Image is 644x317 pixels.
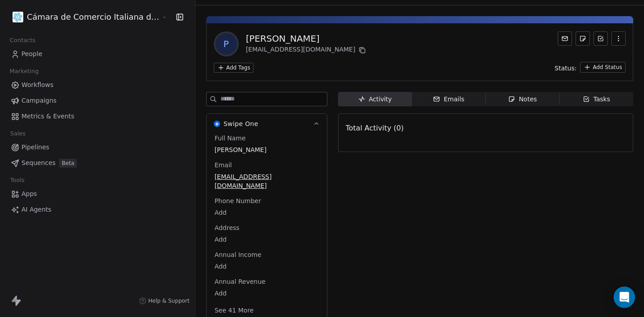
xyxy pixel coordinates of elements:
img: Swipe One [214,121,220,127]
span: Full Name [213,134,248,143]
span: Add [215,208,319,217]
span: Help & Support [148,297,189,304]
span: Sequences [21,158,55,168]
div: [PERSON_NAME] [246,32,368,45]
span: Annual Income [213,250,263,259]
span: [PERSON_NAME] [215,145,319,154]
span: Beta [59,159,77,168]
a: Campaigns [7,93,188,108]
span: Email [213,161,234,169]
a: Metrics & Events [7,109,188,124]
a: Help & Support [139,297,189,304]
button: Cámara de Comercio Italiana del [GEOGRAPHIC_DATA] [11,9,155,25]
span: Swipe One [224,119,258,128]
span: People [21,49,42,59]
div: Notes [508,95,537,104]
span: Sales [6,127,30,140]
span: [EMAIL_ADDRESS][DOMAIN_NAME] [215,172,319,190]
span: Tools [6,174,28,187]
span: Workflows [21,80,54,90]
span: P [216,33,237,55]
span: Annual Revenue [213,277,267,286]
span: Marketing [6,65,42,78]
a: People [7,47,188,61]
span: Address [213,223,241,232]
span: Phone Number [213,196,263,205]
button: Add Tags [214,63,254,73]
span: Status: [555,64,576,73]
span: Total Activity (0) [346,124,404,132]
button: Swipe OneSwipe One [207,114,327,134]
button: Add Status [580,62,626,73]
span: AI Agents [21,205,51,214]
span: Contacts [6,34,39,47]
a: Pipelines [7,140,188,155]
a: Apps [7,187,188,201]
div: Open Intercom Messenger [614,287,635,308]
a: AI Agents [7,202,188,217]
div: Tasks [583,95,610,104]
span: Metrics & Events [21,112,74,121]
div: [EMAIL_ADDRESS][DOMAIN_NAME] [246,45,368,56]
a: Workflows [7,78,188,92]
span: Add [215,262,319,271]
span: Cámara de Comercio Italiana del [GEOGRAPHIC_DATA] [27,11,160,23]
span: Add [215,289,319,298]
span: Campaigns [21,96,56,105]
img: WhatsApp%20Image%202021-08-27%20at%2009.37.39.png [13,12,23,22]
span: Apps [21,189,37,199]
div: Emails [433,95,464,104]
a: SequencesBeta [7,156,188,170]
span: Pipelines [21,143,49,152]
span: Add [215,235,319,244]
